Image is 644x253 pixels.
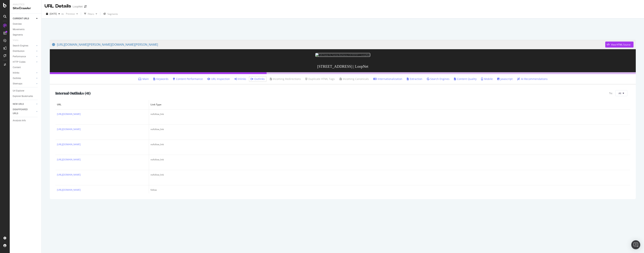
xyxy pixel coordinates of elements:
div: Explorer Bookmarks [13,94,33,98]
div: CURRENT URLS [13,17,29,21]
div: Analytics [13,3,38,6]
td: nofollow_link [149,109,630,125]
div: Url Explorer [13,89,24,93]
span: vs [61,12,64,15]
h3: [STREET_ADDRESS] | LoopNet [50,61,636,72]
div: Performance [13,55,26,59]
a: Content Performance [173,77,203,81]
a: Sitemaps [13,82,35,86]
a: Javascript [497,77,513,81]
a: Incoming Canonicals [339,77,369,81]
span: To: [609,92,613,95]
span: Link Type [151,103,628,106]
td: nofollow_link [149,170,630,185]
span: Previous [64,12,75,15]
a: Analysis Info [13,119,39,123]
div: Overview [13,22,22,26]
span: 2025 Aug. 22nd [50,12,57,15]
div: Distribution [13,49,25,53]
a: Segments [13,33,39,37]
button: View HTML Source [605,42,634,48]
a: Distribution [13,49,35,53]
button: Filters [83,11,99,17]
div: Open Intercom Messenger [631,240,640,249]
td: nofollow_link [149,140,630,155]
td: nofollow_link [149,155,630,170]
a: Explorer Bookmarks [13,94,39,98]
div: Visits [13,38,18,42]
a: [URL][DOMAIN_NAME] [57,128,81,131]
img: 726 State St, Santa Barbara, CA 93101 | LoopNet [315,53,370,57]
a: Main [138,77,149,81]
div: LoopNet [73,5,83,8]
a: Performance [13,55,35,59]
div: Inlinks [13,71,19,75]
div: Sitemaps [13,82,22,86]
a: Inlinks [13,71,35,75]
div: DISAPPEARED URLS [13,108,32,115]
a: Outlinks [13,76,35,80]
a: [URL][DOMAIN_NAME] [57,188,81,191]
div: Segments [13,33,23,37]
a: AI Recommendations [517,77,548,81]
a: Overview [13,22,39,26]
div: Content [13,65,21,69]
a: Duplicate HTML Tags [305,77,335,81]
a: [URL][DOMAIN_NAME] [57,143,81,146]
a: URL Inspection [207,77,230,81]
div: arrow-right-arrow-left [84,5,86,8]
td: nofollow_link [149,125,630,140]
span: All [619,92,621,95]
td: follow [149,185,630,200]
a: Inlinks [234,77,246,81]
a: Incoming Redirections [269,77,301,81]
a: CURRENT URLS [13,17,35,21]
a: [URL][DOMAIN_NAME] [57,173,81,176]
button: All [615,90,627,96]
span: URL [57,103,146,106]
div: Filters [88,12,94,16]
a: Outlinks [251,77,265,81]
a: [URL][DOMAIN_NAME][PERSON_NAME][DOMAIN_NAME][PERSON_NAME] [52,40,605,49]
div: SiteCrawler [13,6,38,10]
a: Content Quality [454,77,477,81]
span: Segments [107,12,118,16]
div: URL Details [45,3,71,9]
a: DISAPPEARED URLS [13,108,35,115]
a: Search Engines [13,44,35,48]
a: [URL][DOMAIN_NAME] [57,158,81,161]
a: Mobile [481,77,493,81]
div: Movements [13,28,25,31]
a: Internationalization [373,77,402,81]
button: [DATE] [45,11,61,17]
a: [URL][DOMAIN_NAME] [57,112,81,116]
a: Content [13,65,39,69]
div: Search Engines [13,44,28,48]
a: Movements [13,28,39,31]
a: Visits [13,38,22,42]
div: View HTML Source [611,43,631,46]
div: HTTP Codes [13,60,25,64]
a: Keywords [153,77,168,81]
a: HTTP Codes [13,60,35,64]
button: Segments [102,11,119,17]
button: Previous [64,11,79,17]
a: NEW URLS [13,102,35,106]
h2: Internal Outlinks ( 41 ) [55,91,91,95]
a: Url Explorer [13,89,39,93]
a: Search Engines [427,77,449,81]
a: Extraction [407,77,422,81]
div: NEW URLS [13,102,24,106]
div: Analysis Info [13,119,26,123]
div: Outlinks [13,76,21,80]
